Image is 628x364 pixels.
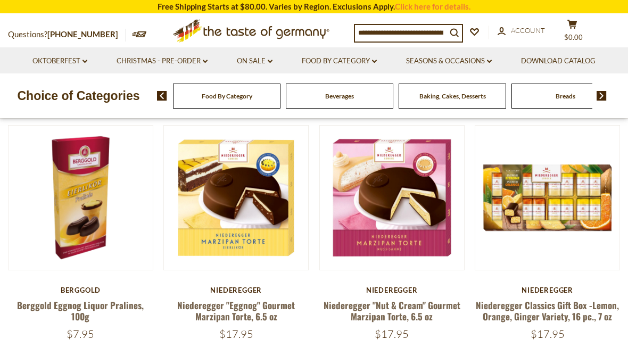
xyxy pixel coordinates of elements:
a: Download Catalog [521,55,596,67]
a: Oktoberfest [32,55,87,67]
div: Berggold [8,286,153,294]
span: $17.95 [219,327,253,341]
img: Niederegger "Nut & Cream" Gourmet Marzipan Torte, 6.5 oz [320,126,464,270]
a: Niederegger Classics Gift Box -Lemon, Orange, Ginger Variety, 16 pc., 7 oz [476,299,619,323]
a: [PHONE_NUMBER] [47,29,118,39]
a: Niederegger "Eggnog" Gourmet Marzipan Torte, 6.5 oz [177,299,295,323]
button: $0.00 [556,19,588,46]
a: On Sale [237,55,272,67]
div: Niederegger [319,286,465,294]
img: Niederegger "Eggnog" Gourmet Marzipan Torte, 6.5 oz [164,126,308,270]
img: Berggold Eggnog Liquor Pralines, 100g [9,126,153,270]
a: Niederegger "Nut & Cream" Gourmet Marzipan Torte, 6.5 oz [324,299,460,323]
a: Click here for details. [395,2,470,11]
a: Breads [556,92,575,100]
span: $17.95 [375,327,409,341]
a: Account [498,25,545,37]
span: $7.95 [67,327,94,341]
span: $0.00 [564,33,583,42]
img: Niederegger Classics Gift Box -Lemon, Orange, Ginger Variety, 16 pc., 7 oz [475,126,619,270]
span: Account [511,26,545,35]
img: previous arrow [157,91,167,101]
a: Food By Category [302,55,377,67]
a: Berggold Eggnog Liquor Pralines, 100g [17,299,144,323]
div: Niederegger [163,286,309,294]
a: Food By Category [202,92,252,100]
img: next arrow [597,91,607,101]
a: Seasons & Occasions [406,55,492,67]
p: Questions? [8,28,126,42]
a: Beverages [325,92,354,100]
div: Niederegger [475,286,620,294]
a: Christmas - PRE-ORDER [117,55,208,67]
a: Baking, Cakes, Desserts [419,92,486,100]
span: $17.95 [531,327,565,341]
